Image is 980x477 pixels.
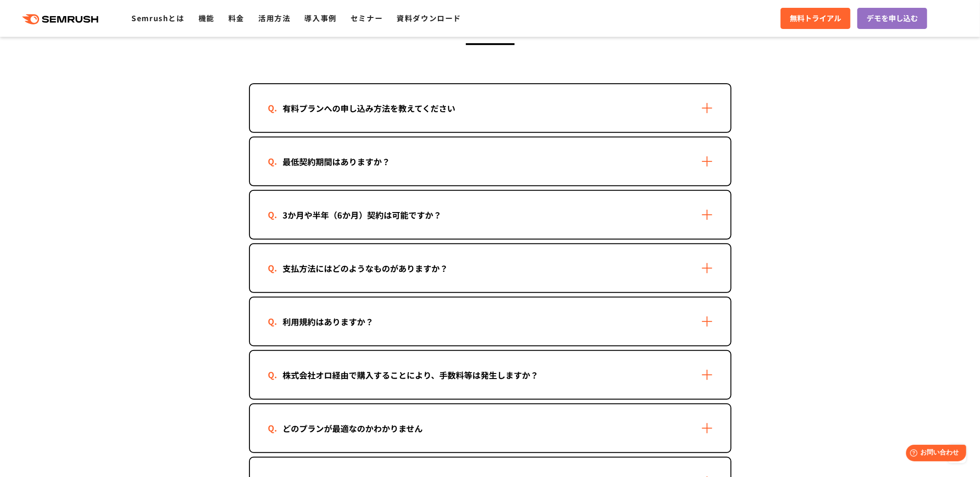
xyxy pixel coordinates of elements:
a: 機能 [198,12,215,23]
div: 利用規約はありますか？ [268,315,389,328]
a: 活用方法 [258,12,290,23]
span: デモを申し込む [867,12,918,24]
a: Semrushとは [131,12,184,23]
iframe: Help widget launcher [898,441,970,467]
span: 無料トライアル [790,12,841,24]
a: 導入事例 [305,12,337,23]
a: セミナー [351,12,383,23]
div: 3か月や半年（6か月）契約は可能ですか？ [268,208,457,222]
div: 最低契約期間はありますか？ [268,155,405,168]
a: 資料ダウンロード [397,12,461,23]
a: 料金 [228,12,244,23]
div: どのプランが最適なのかわかりません [268,422,438,435]
a: デモを申し込む [857,8,927,29]
div: 株式会社オロ経由で購入することにより、手数料等は発生しますか？ [268,368,554,382]
div: 有料プランへの申し込み方法を教えてください [268,102,470,115]
a: 無料トライアル [781,8,850,29]
div: 支払方法にはどのようなものがありますか？ [268,262,463,275]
